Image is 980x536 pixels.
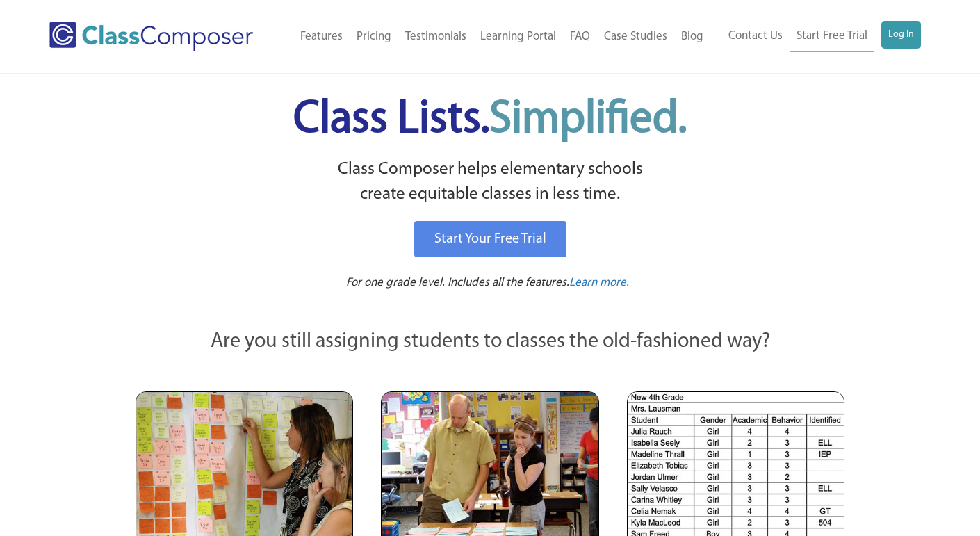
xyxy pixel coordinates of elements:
span: Simplified. [489,97,687,143]
p: Are you still assigning students to classes the old-fashioned way? [136,327,844,357]
a: Features [293,22,350,52]
a: Testimonials [398,22,473,52]
a: Blog [674,22,710,52]
a: Learning Portal [473,22,563,52]
span: Learn more. [569,277,629,289]
nav: Header Menu [710,21,920,52]
a: FAQ [563,22,597,52]
a: Learn more. [569,275,629,292]
a: Start Your Free Trial [414,221,566,257]
nav: Header Menu [280,22,711,52]
span: Class Lists. [293,97,687,143]
span: Start Your Free Trial [434,232,546,246]
span: For one grade level. Includes all the features. [346,277,569,289]
a: Pricing [350,22,398,52]
a: Case Studies [597,22,674,52]
img: Class Composer [49,22,253,51]
a: Log In [881,21,921,49]
p: Class Composer helps elementary schools create equitable classes in less time. [133,157,847,208]
a: Contact Us [721,21,790,51]
a: Start Free Trial [790,21,874,52]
